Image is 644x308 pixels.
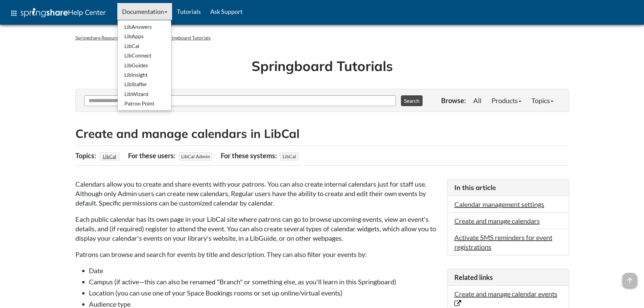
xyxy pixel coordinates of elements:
button: Search [401,95,423,106]
a: LibCal [102,151,117,161]
div: For these systems: [221,149,279,162]
span: LibCal Admin [179,152,212,161]
li: Date [89,266,440,275]
h1: Springboard Tutorials [80,56,564,75]
a: arrow_upward [622,274,637,282]
a: Create and manage calendars [454,217,540,225]
a: Calendar management settings [454,200,544,208]
a: LibStaffer [118,79,171,89]
h2: Create and manage calendars in LibCal [75,125,569,142]
a: LibCal [118,41,171,51]
span: apps [10,9,18,17]
span: Help Center [68,8,106,17]
a: Tutorials [172,3,206,20]
div: Topics: [75,149,98,162]
li: Location (you can use one of your Space Bookings rooms or set up online/virtual events) [89,288,440,298]
a: Documentation [117,3,172,20]
a: Springshare Resources [75,35,123,41]
a: Create and manage calendar events [454,290,557,307]
a: LibWizard [118,89,171,99]
a: Activate SMS reminders for event registrations [454,233,552,251]
a: Patron Point [118,99,171,108]
div: For these users: [128,149,177,162]
span: arrow_upward [622,273,637,288]
a: LibApps [118,31,171,41]
p: Each public calendar has its own page in your LibCal site where patrons can go to browse upcoming... [75,214,440,243]
a: LibAnswers [118,22,171,31]
a: LibGuides [118,61,171,70]
li: Campus (if active—this can also be renamed "Branch" or something else, as you'll learn in this Sp... [89,277,440,286]
a: apps Help Center [5,3,111,23]
a: All [468,94,486,107]
a: Products [486,94,526,107]
a: LibInsight [118,70,171,79]
p: Browse: [441,96,466,105]
a: Ask Support [206,3,247,20]
span: Related links [454,273,493,281]
p: Patrons can browse and search for events by title and description. They can also filter your even... [75,250,440,259]
span: LibCal [280,152,299,161]
img: Springshare [21,8,68,17]
p: Calendars allow you to create and share events with your patrons. You can also create internal ca... [75,179,440,208]
h3: In this article [454,183,562,192]
a: LibConnect [118,51,171,60]
a: Springboard Tutorials [165,35,211,41]
a: Topics [526,94,558,107]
